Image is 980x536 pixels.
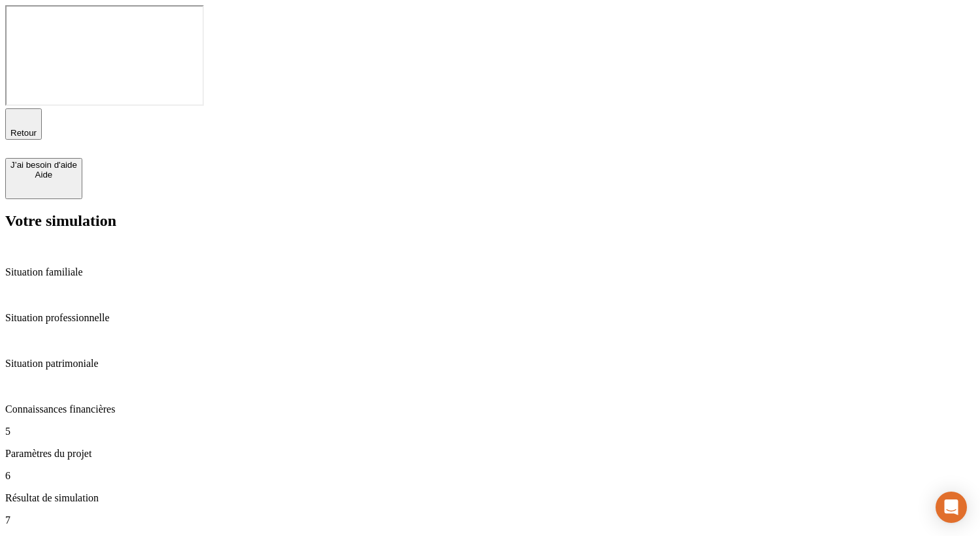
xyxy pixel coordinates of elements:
[5,514,975,526] p: 7
[5,448,975,460] p: Paramètres du projet
[10,170,77,180] div: Aide
[5,266,975,278] p: Situation familiale
[5,358,975,370] p: Situation patrimoniale
[5,158,82,199] button: J’ai besoin d'aideAide
[10,128,37,138] span: Retour
[5,212,975,230] h2: Votre simulation
[936,492,967,523] div: Open Intercom Messenger
[10,160,77,170] div: J’ai besoin d'aide
[5,492,975,504] p: Résultat de simulation
[5,426,975,437] p: 5
[5,403,975,415] p: Connaissances financières
[5,312,975,324] p: Situation professionnelle
[5,470,975,482] p: 6
[5,108,42,140] button: Retour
